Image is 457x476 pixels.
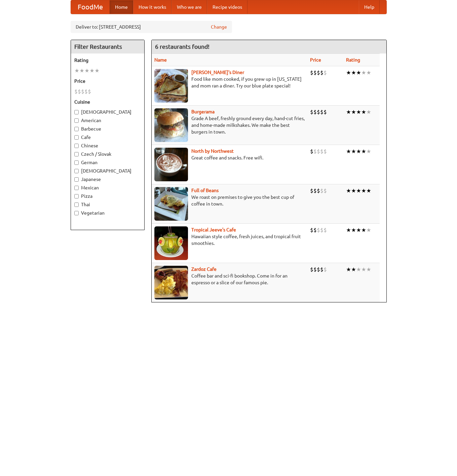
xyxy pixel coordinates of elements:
[74,184,141,191] label: Mexican
[191,227,236,232] a: Tropical Jeeve's Cafe
[74,57,141,64] h5: Rating
[361,108,366,116] li: ★
[155,43,210,50] ng-pluralize: 6 restaurants found!
[84,67,89,74] li: ★
[346,266,351,273] li: ★
[207,0,247,14] a: Recipe videos
[74,159,141,166] label: German
[361,69,366,76] li: ★
[356,69,361,76] li: ★
[310,226,313,234] li: $
[313,266,317,273] li: $
[74,144,79,148] input: Chinese
[323,266,327,273] li: $
[110,0,133,14] a: Home
[79,67,84,74] li: ★
[191,70,244,75] a: [PERSON_NAME]'s Diner
[346,148,351,155] li: ★
[154,76,305,89] p: Food like mom cooked, if you grew up in [US_STATE] and mom ran a diner. Try our blue plate special!
[154,187,188,221] img: beans.jpg
[366,148,371,155] li: ★
[74,186,79,190] input: Mexican
[356,226,361,234] li: ★
[320,226,323,234] li: $
[74,78,141,84] h5: Price
[310,69,313,76] li: $
[323,148,327,155] li: $
[154,148,188,181] img: north.jpg
[74,99,141,105] h5: Cuisine
[346,69,351,76] li: ★
[359,0,380,14] a: Help
[74,88,78,95] li: $
[346,187,351,194] li: ★
[323,226,327,234] li: $
[74,201,141,208] label: Thai
[74,117,141,124] label: American
[74,110,79,114] input: [DEMOGRAPHIC_DATA]
[366,266,371,273] li: ★
[346,226,351,234] li: ★
[317,266,320,273] li: $
[361,187,366,194] li: ★
[320,148,323,155] li: $
[71,40,144,53] h4: Filter Restaurants
[323,108,327,116] li: $
[346,57,360,63] a: Rating
[74,127,79,131] input: Barbecue
[71,21,232,33] div: Deliver to: [STREET_ADDRESS]
[74,194,79,198] input: Pizza
[154,272,305,286] p: Coffee bar and sci-fi bookshop. Come in for an espresso or a slice of our famous pie.
[191,109,215,114] a: Burgerama
[74,125,141,132] label: Barbecue
[74,169,79,173] input: [DEMOGRAPHIC_DATA]
[320,69,323,76] li: $
[154,69,188,103] img: sallys.jpg
[133,0,172,14] a: How it works
[191,266,217,272] a: Zardoz Cafe
[84,88,88,95] li: $
[317,226,320,234] li: $
[74,193,141,199] label: Pizza
[317,69,320,76] li: $
[74,152,79,156] input: Czech / Slovak
[154,194,305,207] p: We roast on premises to give you the best cup of coffee in town.
[351,108,356,116] li: ★
[320,266,323,273] li: $
[74,118,79,123] input: American
[317,187,320,194] li: $
[310,108,313,116] li: $
[74,160,79,165] input: German
[313,148,317,155] li: $
[154,226,188,260] img: jeeves.jpg
[154,108,188,142] img: burgerama.jpg
[74,134,141,141] label: Cafe
[154,57,167,63] a: Name
[191,188,219,193] a: Full of Beans
[313,69,317,76] li: $
[172,0,207,14] a: Who we are
[361,148,366,155] li: ★
[346,108,351,116] li: ★
[323,187,327,194] li: $
[323,69,327,76] li: $
[71,0,110,14] a: FoodMe
[191,148,234,154] a: North by Northwest
[310,148,313,155] li: $
[154,154,305,161] p: Great coffee and snacks. Free wifi.
[366,108,371,116] li: ★
[317,108,320,116] li: $
[74,109,141,115] label: [DEMOGRAPHIC_DATA]
[356,108,361,116] li: ★
[74,203,79,207] input: Thai
[310,266,313,273] li: $
[366,187,371,194] li: ★
[361,266,366,273] li: ★
[317,148,320,155] li: $
[351,148,356,155] li: ★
